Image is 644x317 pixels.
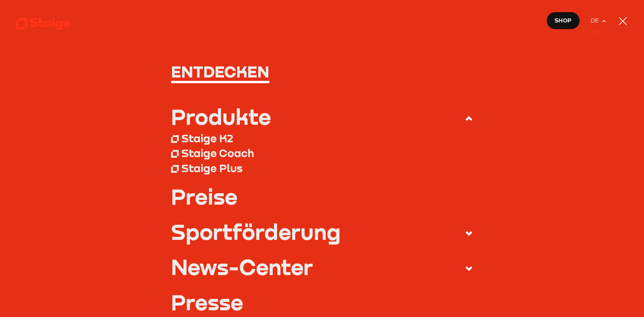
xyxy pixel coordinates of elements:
[171,256,313,277] div: News-Center
[181,146,254,160] div: Staige Coach
[181,131,233,145] div: Staige K2
[171,146,473,161] a: Staige Coach
[591,27,602,37] a: EN
[171,130,473,146] a: Staige K2
[171,186,473,207] a: Preise
[181,161,243,175] div: Staige Plus
[546,12,580,30] a: Shop
[171,106,271,127] div: Produkte
[554,16,572,25] span: Shop
[171,160,473,175] a: Staige Plus
[171,292,473,313] a: Presse
[591,16,602,25] span: DE
[171,221,341,242] div: Sportförderung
